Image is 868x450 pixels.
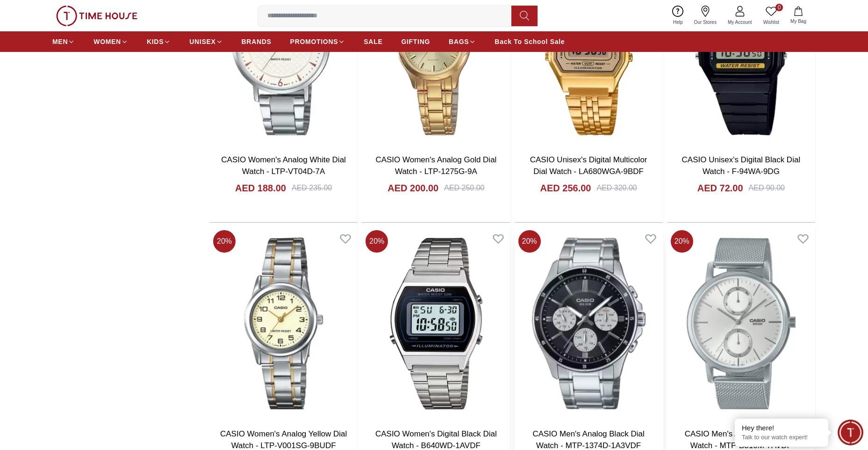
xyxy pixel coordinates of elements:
div: AED 90.00 [749,182,785,194]
h4: AED 200.00 [387,181,438,195]
img: CASIO Men's Analog White Dial Watch - MTP-B310M-7AVDF [667,226,815,421]
span: MEN [52,37,68,46]
span: Our Stores [690,19,720,26]
div: Chat Widget [838,420,863,445]
span: 20 % [213,230,236,253]
img: CASIO Women's Analog Yellow Dial Watch - LTP-V001SG-9BUDF [209,226,358,421]
a: UNISEX [189,33,222,50]
span: 20 % [671,230,693,253]
p: Talk to our watch expert! [742,434,821,442]
img: CASIO Men's Analog Black Dial Watch - MTP-1374D-1A3VDF [515,226,663,421]
div: AED 235.00 [292,182,332,194]
h4: AED 188.00 [235,181,286,195]
a: Help [667,4,689,28]
a: CASIO Unisex's Digital Black Dial Watch - F-94WA-9DG [682,155,801,176]
span: BRANDS [242,37,272,46]
span: 0 [775,4,783,11]
a: SALE [364,33,382,50]
button: My Bag [785,5,812,27]
a: CASIO Women's Analog Gold Dial Watch - LTP-1275G-9A [375,155,496,176]
a: PROMOTIONS [290,33,345,50]
span: My Bag [787,18,810,25]
span: Back To School Sale [495,37,565,46]
img: CASIO Women's Digital Black Dial Watch - B640WD-1AVDF [362,226,510,421]
a: Back To School Sale [495,33,565,50]
h4: AED 72.00 [697,181,743,195]
a: CASIO Women's Analog White Dial Watch - LTP-VT04D-7A [221,155,346,176]
span: My Account [724,19,756,26]
span: BAGS [449,37,469,46]
span: KIDS [147,37,164,46]
a: Our Stores [689,4,722,28]
span: 20 % [366,230,388,253]
a: KIDS [147,33,171,50]
a: GIFTING [401,33,430,50]
span: Help [669,19,687,26]
span: PROMOTIONS [290,37,338,46]
div: AED 320.00 [596,182,637,194]
span: Wishlist [760,19,783,26]
span: WOMEN [93,37,121,46]
a: BAGS [449,33,476,50]
span: GIFTING [401,37,430,46]
span: SALE [364,37,382,46]
a: 0Wishlist [758,4,785,28]
div: Hey there! [742,423,821,433]
a: CASIO Unisex's Digital Multicolor Dial Watch - LA680WGA-9BDF [530,155,647,176]
a: BRANDS [242,33,272,50]
span: UNISEX [189,37,215,46]
span: 20 % [518,230,541,253]
div: AED 250.00 [444,182,484,194]
a: WOMEN [93,33,128,50]
h4: AED 256.00 [540,181,591,195]
img: ... [56,6,137,26]
a: MEN [52,33,75,50]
